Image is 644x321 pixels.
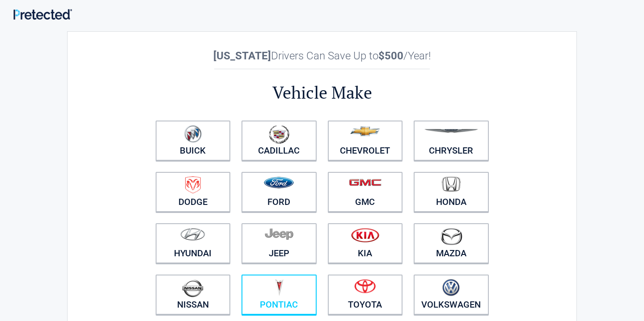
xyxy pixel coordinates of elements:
a: Dodge [156,172,231,212]
a: Toyota [328,275,403,315]
a: Kia [328,223,403,263]
h2: Vehicle Make [150,81,494,104]
a: Nissan [156,275,231,315]
img: nissan [182,279,203,297]
a: Chrysler [414,121,489,161]
a: Ford [241,172,317,212]
img: mazda [440,228,462,245]
a: Cadillac [241,121,317,161]
img: kia [351,228,379,242]
img: chevrolet [350,126,380,136]
h2: Drivers Can Save Up to /Year [150,50,494,62]
img: hyundai [180,228,205,241]
a: Honda [414,172,489,212]
b: [US_STATE] [213,50,271,62]
img: toyota [354,279,376,293]
a: Buick [156,121,231,161]
img: dodge [185,176,201,194]
a: Chevrolet [328,121,403,161]
b: $500 [378,50,403,62]
a: Jeep [241,223,317,263]
img: pontiac [275,279,284,296]
img: volkswagen [442,279,460,296]
a: GMC [328,172,403,212]
img: chrysler [424,129,479,133]
img: gmc [349,179,381,186]
a: Volkswagen [414,275,489,315]
a: Pontiac [241,275,317,315]
img: buick [184,125,202,143]
a: Hyundai [156,223,231,263]
img: Main Logo [13,9,72,20]
img: honda [442,176,461,192]
a: Mazda [414,223,489,263]
img: jeep [265,228,293,240]
img: ford [264,177,294,188]
img: cadillac [269,125,289,144]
